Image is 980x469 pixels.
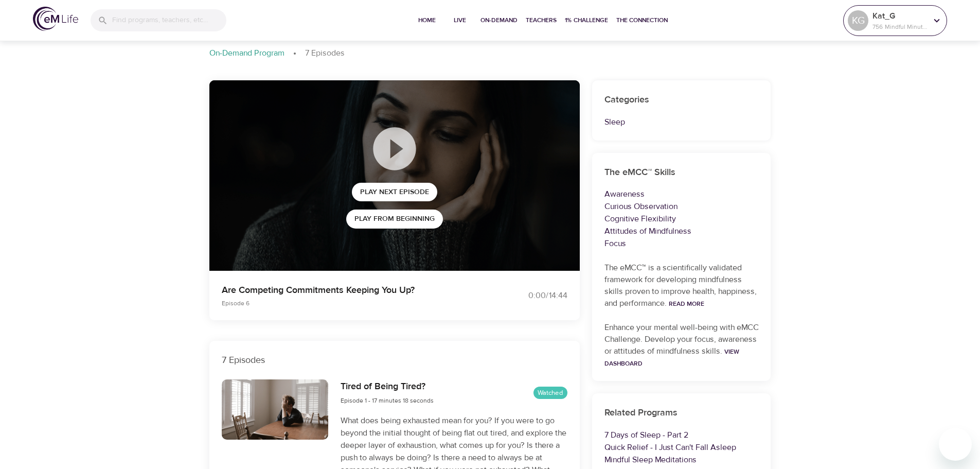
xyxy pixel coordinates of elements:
span: The Connection [616,15,668,26]
button: Play Next Episode [352,183,437,202]
p: On-Demand Program [209,47,284,59]
p: 756 Mindful Minutes [872,22,927,31]
p: Awareness [604,188,759,200]
span: Live [448,15,472,26]
span: Play from beginning [354,213,435,225]
input: Find programs, teachers, etc... [112,9,226,31]
div: KG [848,10,868,31]
span: Teachers [526,15,557,26]
p: 7 Episodes [305,47,345,59]
p: The eMCC™ is a scientifically validated framework for developing mindfulness skills proven to imp... [604,262,759,309]
p: Are Competing Commitments Keeping You Up? [222,283,478,297]
a: Read More [669,300,704,308]
h6: Tired of Being Tired? [341,379,434,394]
p: Kat_G [872,10,927,22]
nav: breadcrumb [209,47,771,60]
span: Play Next Episode [360,186,429,199]
a: View Dashboard [604,348,739,368]
h6: Categories [604,93,759,108]
span: Watched [533,388,567,398]
span: 1% Challenge [565,15,608,26]
div: 0:00 / 14:44 [490,290,567,302]
h6: Related Programs [604,406,759,421]
p: Curious Observation [604,200,759,213]
p: Enhance your mental well-being with eMCC Challenge. Develop your focus, awareness or attitudes of... [604,322,759,369]
span: Episode 1 - 17 minutes 18 seconds [341,396,434,405]
p: Sleep [604,116,759,128]
p: 7 Episodes [222,353,567,367]
button: Play from beginning [346,210,443,229]
a: 7 Days of Sleep - Part 2 [604,430,688,440]
p: Cognitive Flexibility [604,213,759,225]
span: On-Demand [480,15,518,26]
a: Quick Relief - I Just Can't Fall Asleep [604,442,736,453]
h6: The eMCC™ Skills [604,165,759,180]
a: Mindful Sleep Meditations [604,455,697,465]
img: logo [33,7,78,31]
p: Attitudes of Mindfulness [604,225,759,237]
p: Focus [604,237,759,250]
p: Episode 6 [222,299,478,308]
iframe: Button to launch messaging window [939,428,972,461]
span: Home [415,15,439,26]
